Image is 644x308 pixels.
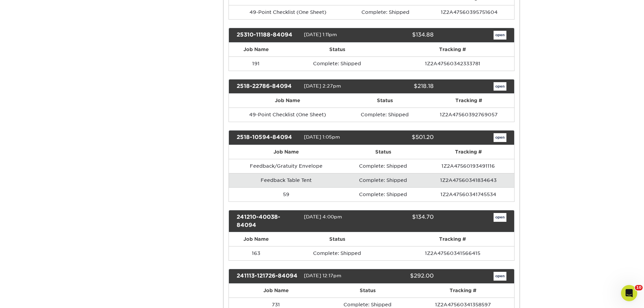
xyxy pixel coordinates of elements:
td: Complete: Shipped [343,159,423,173]
div: 2518-10594-84094 [232,133,304,142]
div: $134.88 [366,31,439,40]
td: 191 [229,56,283,71]
span: 10 [635,285,643,290]
div: $292.00 [366,272,439,281]
span: [DATE] 2:27pm [304,83,341,89]
td: 49-Point Checklist (One Sheet) [229,5,347,19]
a: open [494,82,506,91]
a: open [494,31,506,40]
div: 241113-121726-84094 [232,272,304,281]
th: Job Name [229,145,343,159]
td: 163 [229,246,283,260]
iframe: Intercom live chat [621,285,637,301]
th: Status [283,43,391,56]
span: [DATE] 1:05pm [304,135,340,140]
td: 1Z2A47560341745534 [423,187,514,202]
span: [DATE] 4:00pm [304,214,342,219]
td: Feedback Table Tent [229,173,343,187]
th: Status [346,94,423,108]
td: 59 [229,187,343,202]
td: Complete: Shipped [343,187,423,202]
div: 25310-11188-84094 [232,31,304,40]
td: Complete: Shipped [283,246,391,260]
div: $501.20 [366,133,439,142]
th: Tracking # [391,43,514,56]
th: Job Name [229,43,283,56]
td: Complete: Shipped [347,5,424,19]
td: 1Z2A47560395751604 [424,5,514,19]
a: open [494,133,506,142]
a: open [494,272,506,281]
th: Tracking # [391,232,514,246]
div: 241210-40038-84094 [232,213,304,229]
td: Feedback/Gratuity Envelope [229,159,343,173]
td: Complete: Shipped [346,108,423,122]
th: Job Name [229,232,283,246]
td: 1Z2A47560193491116 [423,159,514,173]
th: Job Name [229,284,323,298]
td: 1Z2A47560341834643 [423,173,514,187]
th: Status [283,232,391,246]
th: Tracking # [423,145,514,159]
td: 1Z2A47560392769057 [423,108,514,122]
th: Tracking # [423,94,514,108]
th: Tracking # [412,284,514,298]
a: open [494,213,506,222]
div: $134.70 [366,213,439,229]
td: Complete: Shipped [283,56,391,71]
th: Status [343,145,423,159]
span: [DATE] 12:17pm [304,273,341,278]
td: Complete: Shipped [343,173,423,187]
div: $218.18 [366,82,439,91]
th: Status [323,284,412,298]
td: 49-Point Checklist (One Sheet) [229,108,346,122]
td: 1Z2A47560342333781 [391,56,514,71]
td: 1Z2A47560341566415 [391,246,514,260]
span: [DATE] 1:11pm [304,32,337,37]
th: Job Name [229,94,346,108]
div: 2518-22786-84094 [232,82,304,91]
